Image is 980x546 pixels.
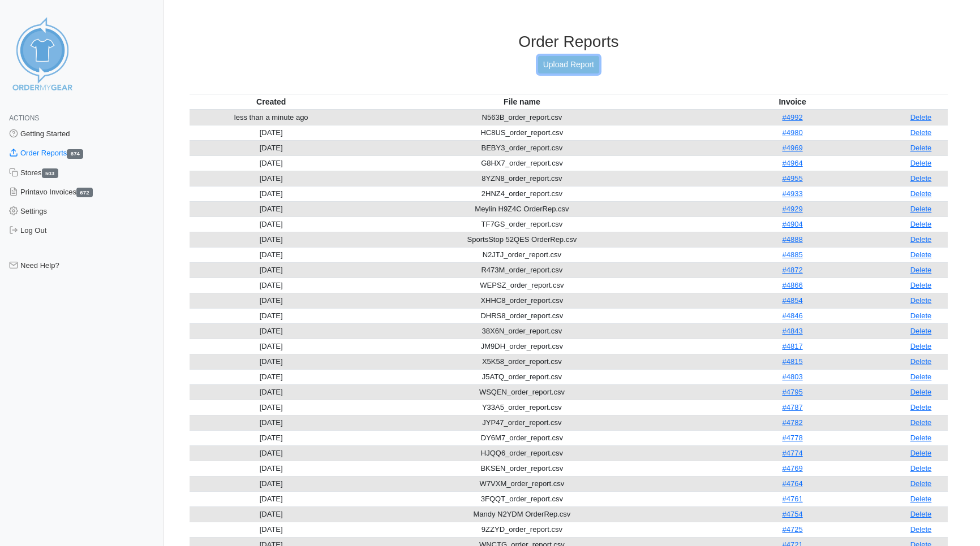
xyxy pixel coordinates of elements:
[190,247,353,262] td: [DATE]
[190,308,353,323] td: [DATE]
[353,94,691,110] th: File name
[353,369,691,384] td: J5ATQ_order_report.csv
[190,216,353,232] td: [DATE]
[910,250,932,259] a: Delete
[910,189,932,198] a: Delete
[353,186,691,201] td: 2HNZ4_order_report.csv
[910,388,932,396] a: Delete
[910,327,932,335] a: Delete
[782,144,802,152] a: #4969
[782,113,802,122] a: #4992
[190,110,353,125] td: less than a minute ago
[782,174,802,183] a: #4955
[353,247,691,262] td: N2JTJ_order_report.csv
[353,293,691,308] td: XHHC8_order_report.csv
[910,434,932,442] a: Delete
[353,506,691,522] td: Mandy N2YDM OrderRep.csv
[910,205,932,213] a: Delete
[353,278,691,293] td: WEPSZ_order_report.csv
[782,449,802,457] a: #4774
[190,339,353,354] td: [DATE]
[353,339,691,354] td: JM9DH_order_report.csv
[190,186,353,201] td: [DATE]
[782,434,802,442] a: #4778
[190,262,353,278] td: [DATE]
[190,491,353,506] td: [DATE]
[782,159,802,167] a: #4964
[910,479,932,488] a: Delete
[910,342,932,350] a: Delete
[782,525,802,534] a: #4725
[353,323,691,339] td: 38X6N_order_report.csv
[910,174,932,183] a: Delete
[190,400,353,415] td: [DATE]
[910,495,932,503] a: Delete
[782,281,802,289] a: #4866
[190,171,353,186] td: [DATE]
[353,384,691,400] td: WSQEN_order_report.csv
[782,250,802,259] a: #4885
[910,113,932,122] a: Delete
[782,495,802,503] a: #4761
[76,188,93,197] span: 672
[782,510,802,518] a: #4754
[910,403,932,411] a: Delete
[353,216,691,232] td: TF7GS_order_report.csv
[353,155,691,171] td: G8HX7_order_report.csv
[353,125,691,140] td: HC8US_order_report.csv
[691,94,894,110] th: Invoice
[353,171,691,186] td: 8YZN8_order_report.csv
[190,323,353,339] td: [DATE]
[910,449,932,457] a: Delete
[910,525,932,534] a: Delete
[190,232,353,247] td: [DATE]
[353,522,691,537] td: 9ZZYD_order_report.csv
[190,293,353,308] td: [DATE]
[190,461,353,476] td: [DATE]
[9,114,39,122] span: Actions
[782,205,802,213] a: #4929
[782,418,802,427] a: #4782
[190,140,353,155] td: [DATE]
[353,110,691,125] td: N563B_order_report.csv
[910,128,932,137] a: Delete
[910,220,932,228] a: Delete
[190,354,353,369] td: [DATE]
[910,510,932,518] a: Delete
[782,189,802,198] a: #4933
[782,403,802,411] a: #4787
[190,522,353,537] td: [DATE]
[910,159,932,167] a: Delete
[782,327,802,335] a: #4843
[782,479,802,488] a: #4764
[353,140,691,155] td: BEBY3_order_report.csv
[190,476,353,491] td: [DATE]
[42,168,58,178] span: 503
[353,201,691,216] td: Meylin H9Z4C OrderRep.csv
[190,369,353,384] td: [DATE]
[67,149,83,159] span: 674
[353,445,691,461] td: HJQQ6_order_report.csv
[782,296,802,305] a: #4854
[353,262,691,278] td: R473M_order_report.csv
[190,125,353,140] td: [DATE]
[782,235,802,244] a: #4888
[782,464,802,473] a: #4769
[782,372,802,381] a: #4803
[353,400,691,415] td: Y33A5_order_report.csv
[782,342,802,350] a: #4817
[910,235,932,244] a: Delete
[910,144,932,152] a: Delete
[782,266,802,274] a: #4872
[190,32,948,51] h3: Order Reports
[190,445,353,461] td: [DATE]
[910,418,932,427] a: Delete
[353,232,691,247] td: SportsStop 52QES OrderRep.csv
[190,384,353,400] td: [DATE]
[190,415,353,430] td: [DATE]
[353,461,691,476] td: BKSEN_order_report.csv
[353,491,691,506] td: 3FQQT_order_report.csv
[190,430,353,445] td: [DATE]
[782,220,802,228] a: #4904
[190,201,353,216] td: [DATE]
